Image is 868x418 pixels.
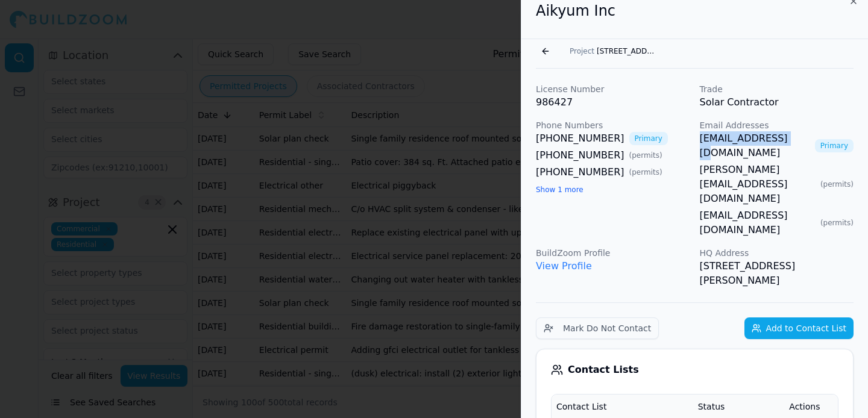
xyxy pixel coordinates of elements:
[562,43,664,60] button: Project[STREET_ADDRESS][PERSON_NAME]
[700,259,854,288] p: [STREET_ADDRESS][PERSON_NAME]
[820,179,854,189] span: ( permits )
[700,95,854,110] p: Solar Contractor
[700,247,854,259] p: HQ Address
[536,95,690,110] p: 986427
[629,132,668,145] span: Primary
[700,208,816,237] a: [EMAIL_ADDRESS][DOMAIN_NAME]
[629,167,662,177] span: ( permits )
[700,83,854,95] p: Trade
[536,260,592,272] a: View Profile
[536,148,624,163] a: [PHONE_NUMBER]
[570,46,594,56] span: Project
[700,119,854,131] p: Email Addresses
[536,1,854,20] h2: Aikyum Inc
[700,131,810,160] a: [EMAIL_ADDRESS][DOMAIN_NAME]
[700,163,816,206] a: [PERSON_NAME][EMAIL_ADDRESS][DOMAIN_NAME]
[536,119,690,131] p: Phone Numbers
[629,151,662,160] span: ( permits )
[536,185,583,195] button: Show 1 more
[551,364,838,376] div: Contact Lists
[815,139,854,152] span: Primary
[536,317,659,339] button: Mark Do Not Contact
[597,46,657,56] span: [STREET_ADDRESS][PERSON_NAME]
[744,317,854,339] button: Add to Contact List
[536,165,624,179] a: [PHONE_NUMBER]
[536,247,690,259] p: BuildZoom Profile
[536,131,624,146] a: [PHONE_NUMBER]
[536,83,690,95] p: License Number
[820,218,854,228] span: ( permits )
